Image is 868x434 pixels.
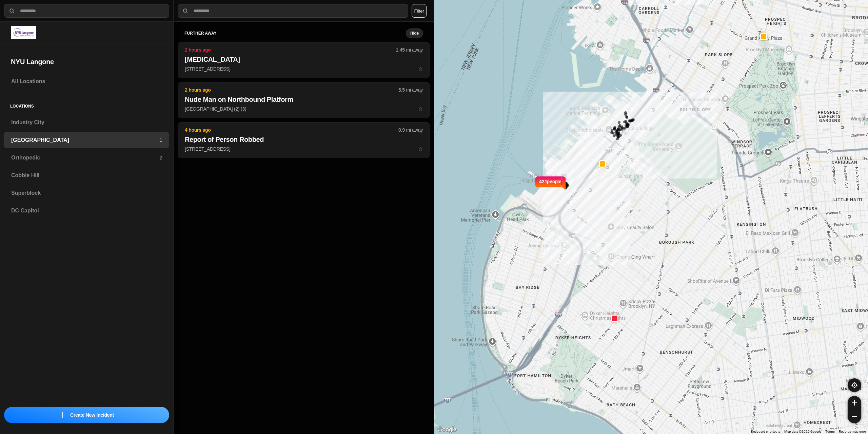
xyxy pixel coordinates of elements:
button: Keyboard shortcuts [751,429,780,434]
p: [STREET_ADDRESS] [185,146,423,152]
img: logo [11,26,36,39]
a: Superblock [4,185,169,201]
h3: Industry City [11,118,162,127]
a: Open this area in Google Maps (opens a new window) [436,425,458,434]
h5: further away [184,31,406,36]
button: zoom-out [848,410,861,423]
img: search [182,7,189,14]
button: iconCreate New Incident [4,407,169,423]
button: recenter [848,378,861,392]
h5: Locations [4,95,169,114]
a: Report a map error [839,430,866,433]
a: [GEOGRAPHIC_DATA]1 [4,132,169,148]
span: Map data ©2025 Google [784,430,821,433]
p: 5.5 mi away [398,87,423,93]
button: Filter [412,4,427,18]
img: search [8,7,15,14]
p: 0.9 mi away [398,127,423,133]
a: 2 hours ago1.45 mi away[MEDICAL_DATA][STREET_ADDRESS]star [178,66,430,72]
p: 1 [159,137,162,144]
button: 2 hours ago1.45 mi away[MEDICAL_DATA][STREET_ADDRESS]star [178,42,430,78]
a: Cobble Hill [4,167,169,184]
p: 2 hours ago [185,46,396,53]
h3: Orthopedic [11,154,159,162]
p: [STREET_ADDRESS] [185,65,423,72]
small: Hide [410,31,419,36]
h3: Superblock [11,189,162,197]
a: 2 hours ago5.5 mi awayNude Man on Northbound Platform[GEOGRAPHIC_DATA] (2) (3)star [178,106,430,112]
button: 2 hours ago5.5 mi awayNude Man on Northbound Platform[GEOGRAPHIC_DATA] (2) (3)star [178,82,430,118]
img: recenter [851,382,857,388]
h2: [MEDICAL_DATA] [185,55,423,64]
h2: Report of Person Robbed [185,135,423,144]
h2: NYU Langone [11,57,162,67]
p: Create New Incident [70,412,114,418]
h2: Nude Man on Northbound Platform [185,95,423,104]
a: 4 hours ago0.9 mi awayReport of Person Robbed[STREET_ADDRESS]star [178,146,430,152]
p: 421 people [539,178,561,193]
img: zoom-in [852,400,857,405]
img: icon [60,412,65,418]
span: star [418,66,423,72]
p: 2 hours ago [185,87,398,93]
p: 4 hours ago [185,127,398,133]
p: 2 [159,154,162,161]
h3: Cobble Hill [11,171,162,180]
button: Hide [406,29,423,38]
a: All Locations [4,73,169,90]
a: DC Capitol [4,203,169,219]
p: [GEOGRAPHIC_DATA] (2) (3) [185,106,423,112]
img: notch [561,175,567,190]
button: zoom-in [848,396,861,410]
button: 4 hours ago0.9 mi awayReport of Person Robbed[STREET_ADDRESS]star [178,122,430,158]
span: star [418,106,423,112]
h3: DC Capitol [11,207,162,215]
h3: All Locations [11,77,162,86]
img: zoom-out [852,414,857,419]
a: Industry City [4,114,169,131]
span: star [418,146,423,152]
p: 1.45 mi away [396,46,423,53]
img: Google [436,425,458,434]
a: Terms [825,430,835,433]
img: notch [534,175,539,190]
h3: [GEOGRAPHIC_DATA] [11,136,159,144]
a: Orthopedic2 [4,150,169,166]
